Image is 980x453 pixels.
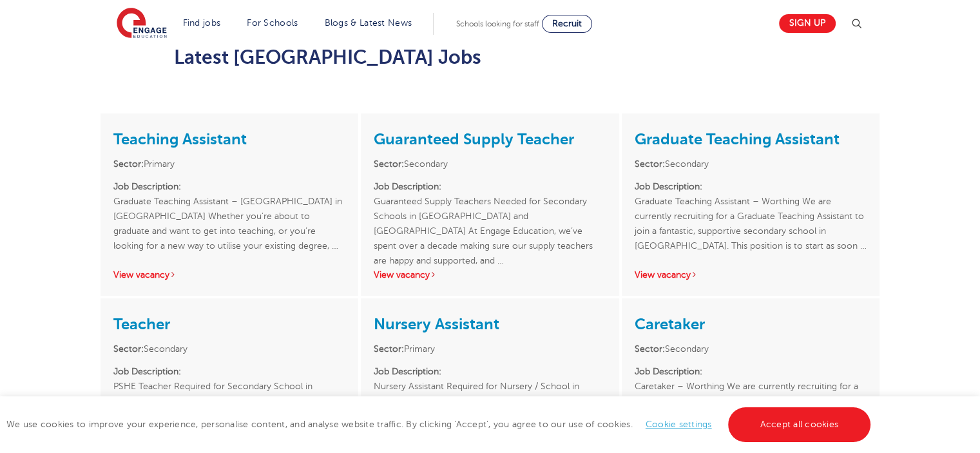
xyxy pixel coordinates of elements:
a: Graduate Teaching Assistant [635,130,840,148]
strong: Sector: [635,159,665,169]
strong: Job Description: [635,182,702,191]
span: We use cookies to improve your experience, personalise content, and analyse website traffic. By c... [6,419,874,429]
p: Caretaker – Worthing We are currently recruiting for a reliable and experienced Caretaker to join... [635,364,867,453]
a: For Schools [247,18,298,28]
strong: Sector: [635,344,665,354]
h2: Latest [GEOGRAPHIC_DATA] Jobs [174,46,806,68]
a: Teaching Assistant [113,130,247,148]
span: Recruit [552,19,582,28]
a: Accept all cookies [728,407,871,442]
a: Find jobs [183,18,221,28]
strong: Sector: [374,344,404,354]
strong: Job Description: [113,182,181,191]
a: View vacancy [374,270,437,280]
a: Guaranteed Supply Teacher [374,130,574,148]
strong: Job Description: [374,182,441,191]
p: PSHE Teacher Required for Secondary School in [GEOGRAPHIC_DATA] Are you a PSHE teacher with QTS w... [113,364,345,453]
li: Primary [374,342,606,356]
a: Nursery Assistant [374,315,499,333]
li: Secondary [113,342,345,356]
img: Engage Education [117,8,167,40]
a: Recruit [542,15,592,33]
strong: Sector: [113,344,144,354]
p: Graduate Teaching Assistant – [GEOGRAPHIC_DATA] in [GEOGRAPHIC_DATA] Whether you’re about to grad... [113,179,345,253]
a: View vacancy [635,270,698,280]
strong: Sector: [374,159,404,169]
li: Primary [113,157,345,171]
li: Secondary [374,157,606,171]
p: Graduate Teaching Assistant – Worthing We are currently recruiting for a Graduate Teaching Assist... [635,179,867,253]
li: Secondary [635,157,867,171]
a: Blogs & Latest News [325,18,412,28]
strong: Sector: [113,159,144,169]
strong: Job Description: [113,367,181,376]
li: Secondary [635,342,867,356]
a: Cookie settings [646,419,712,429]
a: View vacancy [113,270,177,280]
strong: Job Description: [374,367,441,376]
p: Guaranteed Supply Teachers Needed for Secondary Schools in [GEOGRAPHIC_DATA] and [GEOGRAPHIC_DATA... [374,179,606,253]
span: Schools looking for staff [456,19,539,28]
a: Sign up [779,14,836,33]
strong: Job Description: [635,367,702,376]
a: Teacher [113,315,170,333]
a: Caretaker [635,315,705,333]
p: Nursery Assistant Required for Nursery / School in [GEOGRAPHIC_DATA] About the role: At Engage Ed... [374,364,606,453]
